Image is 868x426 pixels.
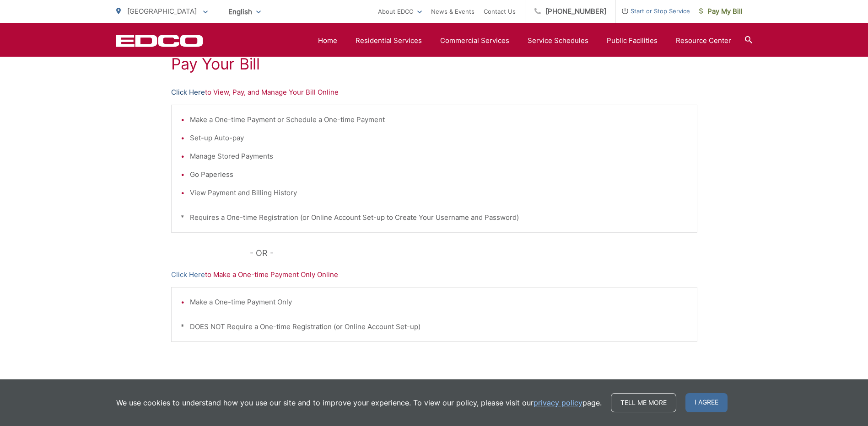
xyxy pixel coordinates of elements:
[534,397,582,408] a: privacy policy
[190,297,688,308] li: Make a One-time Payment Only
[171,87,697,98] p: to View, Pay, and Manage Your Bill Online
[440,35,509,46] a: Commercial Services
[190,187,688,198] li: View Payment and Billing History
[685,393,728,412] span: I agree
[190,114,688,125] li: Make a One-time Payment or Schedule a One-time Payment
[190,133,688,144] li: Set-up Auto-pay
[171,55,697,73] h1: Pay Your Bill
[181,321,688,332] p: * DOES NOT Require a One-time Registration (or Online Account Set-up)
[356,35,422,46] a: Residential Services
[528,35,588,46] a: Service Schedules
[116,397,602,408] p: We use cookies to understand how you use our site and to improve your experience. To view our pol...
[484,6,516,17] a: Contact Us
[171,269,697,280] p: to Make a One-time Payment Only Online
[318,35,337,46] a: Home
[221,4,268,20] span: English
[699,6,743,17] span: Pay My Bill
[190,151,688,162] li: Manage Stored Payments
[190,169,688,180] li: Go Paperless
[378,6,422,17] a: About EDCO
[611,393,676,412] a: Tell me more
[127,7,197,16] span: [GEOGRAPHIC_DATA]
[171,269,205,280] a: Click Here
[171,87,205,98] a: Click Here
[116,34,203,47] a: EDCD logo. Return to the homepage.
[181,212,688,223] p: * Requires a One-time Registration (or Online Account Set-up to Create Your Username and Password)
[676,35,731,46] a: Resource Center
[431,6,474,17] a: News & Events
[250,246,697,260] p: - OR -
[607,35,658,46] a: Public Facilities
